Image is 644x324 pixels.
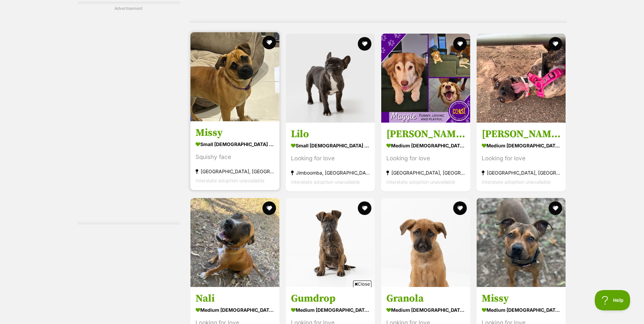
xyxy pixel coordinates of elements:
[196,178,264,183] span: Interstate adoption unavailable
[353,281,371,287] span: Close
[482,179,551,185] span: Interstate adoption unavailable
[291,179,360,185] span: Interstate adoption unavailable
[358,37,371,51] button: favourite
[482,141,560,150] strong: medium [DEMOGRAPHIC_DATA] Dog
[482,168,560,177] strong: [GEOGRAPHIC_DATA], [GEOGRAPHIC_DATA]
[78,14,180,218] iframe: Advertisement
[196,152,274,162] div: Squishy face
[190,32,279,121] img: Missy - Pug x Jack Russell Terrier Dog
[477,34,566,123] img: Porter - Boxer Dog
[291,141,370,150] strong: small [DEMOGRAPHIC_DATA] Dog
[196,126,274,139] h3: Missy
[386,168,465,177] strong: [GEOGRAPHIC_DATA], [GEOGRAPHIC_DATA]
[262,201,276,215] button: favourite
[358,201,371,215] button: favourite
[190,121,279,190] a: Missy small [DEMOGRAPHIC_DATA] Dog Squishy face [GEOGRAPHIC_DATA], [GEOGRAPHIC_DATA] Interstate a...
[291,168,370,177] strong: Jimboomba, [GEOGRAPHIC_DATA]
[482,128,560,141] h3: [PERSON_NAME]
[595,290,630,310] iframe: Help Scout Beacon - Open
[196,292,274,305] h3: Nali
[482,292,560,305] h3: Missy
[286,123,375,192] a: Lilo small [DEMOGRAPHIC_DATA] Dog Looking for love Jimboomba, [GEOGRAPHIC_DATA] Interstate adopti...
[549,201,563,215] button: favourite
[199,290,446,321] iframe: Advertisement
[196,139,274,149] strong: small [DEMOGRAPHIC_DATA] Dog
[381,198,470,287] img: Granola - German Shepherd Dog
[477,198,566,287] img: Missy - English Staffordshire Bull Terrier Dog
[453,37,467,51] button: favourite
[549,37,563,51] button: favourite
[386,141,465,150] strong: medium [DEMOGRAPHIC_DATA] Dog
[477,123,566,192] a: [PERSON_NAME] medium [DEMOGRAPHIC_DATA] Dog Looking for love [GEOGRAPHIC_DATA], [GEOGRAPHIC_DATA]...
[286,198,375,287] img: Gumdrop - German Shepherd Dog
[482,305,560,315] strong: medium [DEMOGRAPHIC_DATA] Dog
[482,154,560,163] div: Looking for love
[386,154,465,163] div: Looking for love
[386,128,465,141] h3: [PERSON_NAME]
[381,34,470,123] img: Maggie - Alaskan Malamute x Dachshund Dog
[291,128,370,141] h3: Lilo
[196,167,274,176] strong: [GEOGRAPHIC_DATA], [GEOGRAPHIC_DATA]
[453,201,467,215] button: favourite
[78,2,180,225] div: Advertisement
[190,198,279,287] img: Nali - Mastiff x Staffordshire Bull Terrier Dog
[386,179,455,185] span: Interstate adoption unavailable
[196,305,274,315] strong: medium [DEMOGRAPHIC_DATA] Dog
[262,36,276,49] button: favourite
[381,123,470,192] a: [PERSON_NAME] medium [DEMOGRAPHIC_DATA] Dog Looking for love [GEOGRAPHIC_DATA], [GEOGRAPHIC_DATA]...
[286,34,375,123] img: Lilo - French Bulldog
[291,154,370,163] div: Looking for love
